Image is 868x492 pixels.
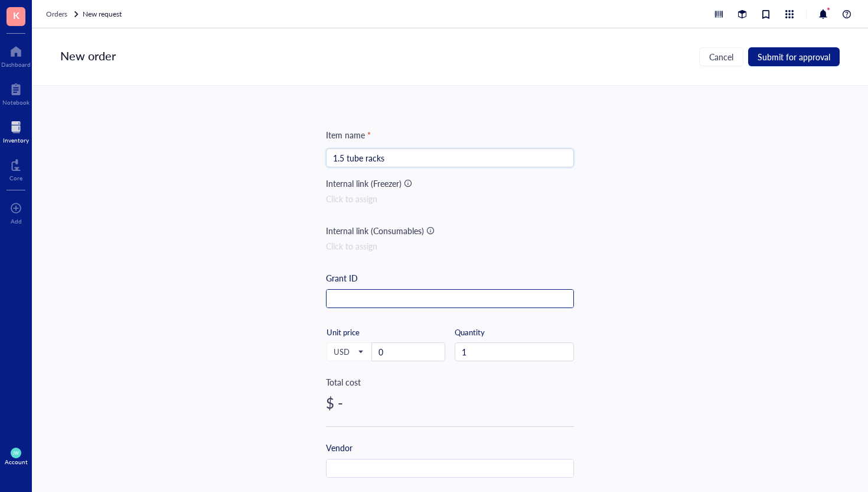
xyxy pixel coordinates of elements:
[9,156,22,182] a: Core
[758,52,830,61] span: Submit for approval
[748,47,840,66] button: Submit for approval
[13,8,19,22] span: K
[3,137,29,144] div: Inventory
[2,99,30,106] div: Notebook
[326,271,358,284] div: Grant ID
[326,393,574,412] div: $ -
[326,441,353,454] div: Vendor
[709,52,733,61] span: Cancel
[326,239,574,253] div: Click to assign
[11,218,22,225] div: Add
[326,128,371,141] div: Item name
[326,224,424,237] div: Internal link (Consumables)
[699,47,743,66] button: Cancel
[334,347,363,357] span: USD
[326,177,402,190] div: Internal link (Freezer)
[83,8,124,20] a: New request
[326,376,574,389] div: Total cost
[3,118,29,144] a: Inventory
[13,451,18,455] span: JW
[326,192,574,205] div: Click to assign
[60,47,116,66] div: New order
[327,327,400,338] div: Unit price
[1,61,31,68] div: Dashboard
[2,80,30,106] a: Notebook
[46,9,67,19] span: Orders
[5,458,28,465] div: Account
[1,42,31,68] a: Dashboard
[46,8,80,20] a: Orders
[455,327,574,338] div: Quantity
[9,174,22,182] div: Core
